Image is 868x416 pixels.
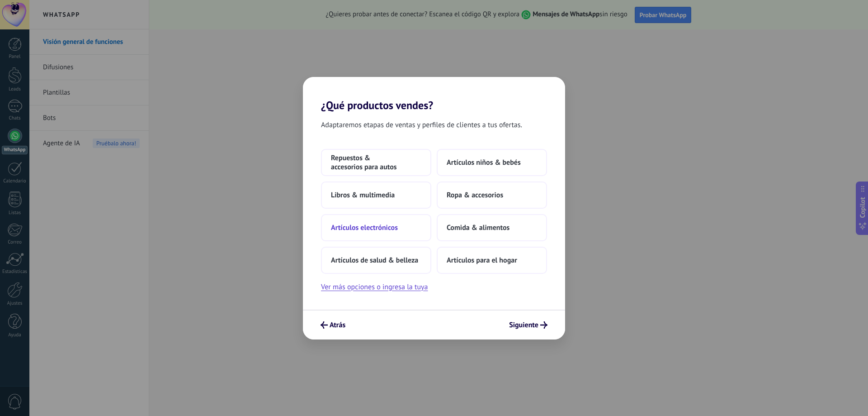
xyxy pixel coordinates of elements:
button: Atrás [316,317,349,333]
span: Ropa & accesorios [447,191,503,200]
span: Atrás [330,322,345,328]
button: Artículos niños & bebés [437,149,547,176]
span: Artículos niños & bebés [447,158,521,167]
span: Repuestos & accesorios para autos [331,153,421,172]
span: Artículos de salud & belleza [331,256,418,265]
h2: ¿Qué productos vendes? [303,77,565,112]
span: Artículos electrónicos [331,223,398,232]
button: Artículos electrónicos [321,214,431,241]
span: Artículos para el hogar [447,256,517,265]
span: Adaptaremos etapas de ventas y perfiles de clientes a tus ofertas. [321,119,522,131]
button: Ver más opciones o ingresa la tuya [321,281,428,293]
button: Siguiente [505,317,552,333]
span: Libros & multimedia [331,191,395,200]
span: Comida & alimentos [447,223,509,232]
button: Libros & multimedia [321,182,431,209]
button: Ropa & accesorios [437,182,547,209]
span: Siguiente [509,322,538,328]
button: Repuestos & accesorios para autos [321,149,431,176]
button: Artículos de salud & belleza [321,247,431,274]
button: Comida & alimentos [437,214,547,241]
button: Artículos para el hogar [437,247,547,274]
